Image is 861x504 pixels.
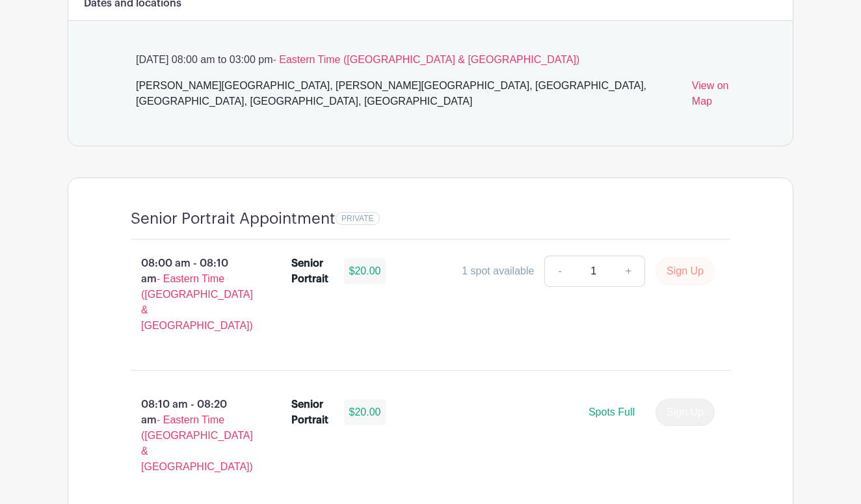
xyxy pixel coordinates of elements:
div: [PERSON_NAME][GEOGRAPHIC_DATA], [PERSON_NAME][GEOGRAPHIC_DATA], [GEOGRAPHIC_DATA], [GEOGRAPHIC_DA... [136,78,682,114]
div: Senior Portrait [291,397,328,428]
a: + [613,256,645,287]
a: View on Map [692,78,730,114]
p: [DATE] 08:00 am to 03:00 pm [131,52,730,68]
p: 08:00 am - 08:10 am [110,250,271,339]
span: - Eastern Time ([GEOGRAPHIC_DATA] & [GEOGRAPHIC_DATA]) [141,273,253,331]
button: Sign Up [656,258,715,285]
a: - [544,256,574,287]
span: PRIVATE [341,214,374,223]
span: - Eastern Time ([GEOGRAPHIC_DATA] & [GEOGRAPHIC_DATA]) [272,54,579,65]
div: $20.00 [344,399,386,425]
span: - Eastern Time ([GEOGRAPHIC_DATA] & [GEOGRAPHIC_DATA]) [141,414,253,472]
div: 1 spot available [462,263,534,279]
p: 08:10 am - 08:20 am [110,391,271,480]
span: Spots Full [589,406,635,418]
div: $20.00 [344,258,386,284]
h4: Senior Portrait Appointment [131,209,336,228]
div: Senior Portrait [291,256,328,287]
